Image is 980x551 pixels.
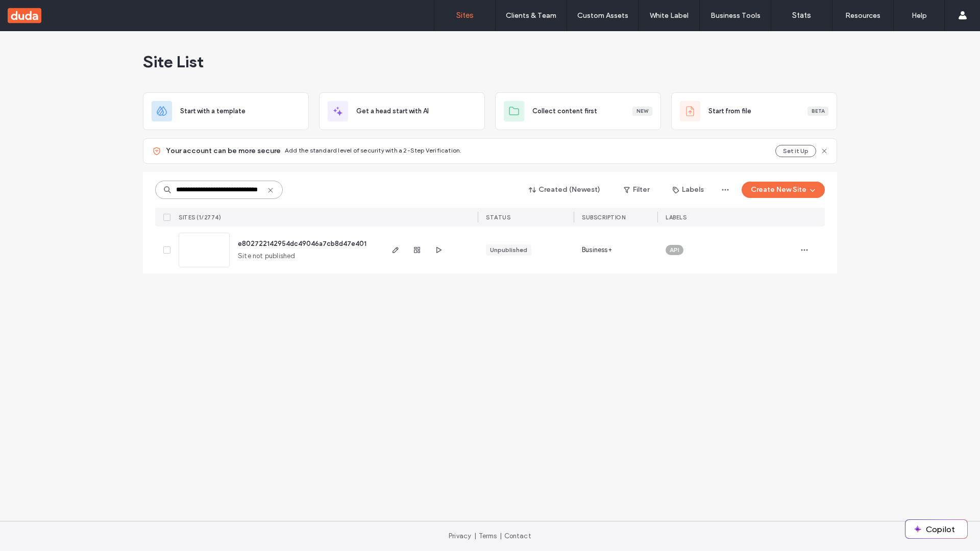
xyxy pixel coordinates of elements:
label: Resources [845,11,880,20]
label: Business Tools [710,11,761,20]
span: LABELS [666,214,687,221]
button: Create New Site [742,182,825,198]
div: Start with a template [143,92,309,130]
div: Collect content firstNew [495,92,661,130]
a: Contact [504,532,531,540]
span: SUBSCRIPTION [582,214,625,221]
span: Start from file [708,106,751,116]
span: | [500,532,502,540]
button: Set it Up [775,145,816,157]
button: Filter [614,182,659,198]
button: Copilot [905,520,967,538]
a: e802722142954dc49046a7cb8d47e401 [238,240,366,247]
label: Sites [456,11,474,20]
span: Start with a template [180,106,246,116]
span: Site not published [238,251,296,261]
label: Stats [792,11,811,20]
div: Unpublished [490,245,527,255]
span: Get a head start with AI [356,106,429,116]
div: Beta [807,107,828,116]
label: White Label [650,11,689,20]
a: Privacy [449,532,471,540]
div: Start from fileBeta [671,92,837,130]
label: Help [912,11,927,20]
span: SITES (1/2774) [179,214,221,221]
label: Custom Assets [577,11,628,20]
label: Clients & Team [506,11,556,20]
a: Terms [479,532,497,540]
span: API [670,245,679,255]
span: | [474,532,476,540]
span: Site List [143,52,204,72]
span: Collect content first [532,106,597,116]
span: Add the standard level of security with a 2-Step Verification. [285,146,461,154]
button: Labels [664,182,713,198]
div: New [632,107,652,116]
span: Business+ [582,245,612,255]
span: STATUS [486,214,510,221]
span: Your account can be more secure [166,146,281,156]
button: Created (Newest) [520,182,609,198]
div: Get a head start with AI [319,92,485,130]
